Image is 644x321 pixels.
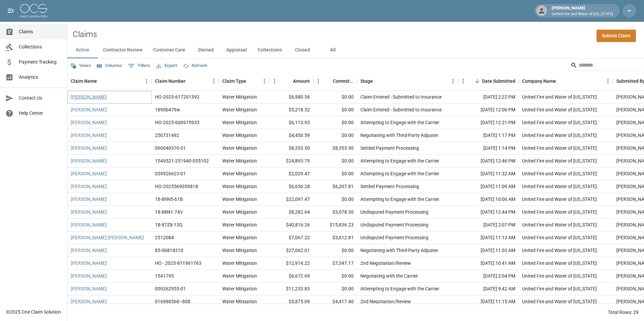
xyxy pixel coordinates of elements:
[373,76,382,86] button: Sort
[360,106,442,113] div: Claim Entered - Submitted to Insurance
[313,104,357,116] div: $0.00
[155,221,183,228] div: 18-87Z8-13Q
[360,157,439,164] div: Attempting to Engage with the Carrier
[71,221,107,228] a: [PERSON_NAME]
[6,309,61,315] div: © 2025 One Claim Solution
[522,234,597,241] div: United Fire and Water of Louisiana
[360,273,418,279] div: Negotiating with the Carrier
[71,106,107,113] a: [PERSON_NAME]
[269,219,313,231] div: $40,816.26
[549,5,616,17] div: [PERSON_NAME]
[519,72,613,91] div: Company Name
[458,180,519,193] div: [DATE] 11:09 AM
[222,157,257,164] div: Water Mitigation
[222,247,257,254] div: Water Mitigation
[71,132,107,139] a: [PERSON_NAME]
[552,11,613,17] p: United Fire and Water of [US_STATE]
[313,193,357,206] div: $0.00
[313,219,357,231] div: $15,836.23
[71,196,107,203] a: [PERSON_NAME]
[71,260,107,266] a: [PERSON_NAME]
[458,142,519,155] div: [DATE] 1:14 PM
[19,95,62,102] span: Contact Us
[522,196,597,203] div: United Fire and Water of Louisiana
[191,42,221,58] button: Denied
[141,76,152,86] button: Menu
[67,42,98,58] button: Active
[458,193,519,206] div: [DATE] 10:06 AM
[287,42,318,58] button: Closed
[522,247,597,254] div: United Fire and Water of Louisiana
[608,309,639,316] div: Total Rows: 29
[155,61,179,71] button: Export
[360,72,373,91] div: Stage
[522,209,597,215] div: United Fire and Water of Louisiana
[313,180,357,193] div: $6,207.81
[19,74,62,81] span: Analytics
[222,170,257,177] div: Water Mitigation
[181,61,209,71] button: Refresh
[67,42,644,58] div: dynamic tabs
[71,145,107,151] a: [PERSON_NAME]
[155,119,199,126] div: HO-2025-600975935
[67,72,152,91] div: Claim Name
[458,257,519,270] div: [DATE] 10:41 AM
[458,219,519,231] div: [DATE] 2:07 PM
[458,91,519,104] div: [DATE] 2:22 PM
[522,260,597,266] div: United Fire and Water of Louisiana
[269,295,313,308] div: $5,875.09
[246,76,256,86] button: Sort
[4,4,18,17] button: open drawer
[71,157,107,164] a: [PERSON_NAME]
[71,234,144,241] a: [PERSON_NAME] [PERSON_NAME]
[269,104,313,116] div: $5,218.52
[269,155,313,168] div: $24,893.79
[458,155,519,168] div: [DATE] 12:46 PM
[318,42,348,58] button: All
[71,94,107,100] a: [PERSON_NAME]
[522,273,597,279] div: United Fire and Water of Louisiana
[597,30,636,42] a: Submit Claim
[269,193,313,206] div: $22,097.47
[222,94,257,100] div: Water Mitigation
[522,221,597,228] div: United Fire and Water of Louisiana
[152,72,219,91] div: Claim Number
[522,285,597,292] div: United Fire and Water of Louisiana
[458,231,519,244] div: [DATE] 11:13 AM
[323,76,333,86] button: Sort
[269,231,313,244] div: $7,067.22
[71,72,97,91] div: Claim Name
[155,247,183,254] div: 85-00814210
[222,285,257,292] div: Water Mitigation
[522,119,597,126] div: United Fire and Water of Louisiana
[222,298,257,305] div: Water Mitigation
[313,257,357,270] div: $7,347.17
[155,183,198,190] div: HO-2025569059818
[458,283,519,295] div: [DATE] 9:42 AM
[360,196,439,203] div: Attempting to Engage with the Carrier
[313,270,357,283] div: $0.00
[269,180,313,193] div: $6,656.28
[522,170,597,177] div: United Fire and Water of Louisiana
[155,285,186,292] div: 059262955-01
[71,170,107,177] a: [PERSON_NAME]
[71,285,107,292] a: [PERSON_NAME]
[20,4,47,17] img: ocs-logo-white-transparent.png
[293,72,310,91] div: Amount
[313,76,323,86] button: Menu
[522,298,597,305] div: United Fire and Water of Louisiana
[269,91,313,104] div: $6,980.56
[360,298,411,305] div: 2nd Negotiation/Review
[269,129,313,142] div: $4,450.59
[360,221,428,228] div: Undisputed Payment Processing
[222,183,257,190] div: Water Mitigation
[313,116,357,129] div: $0.00
[269,206,313,219] div: $8,282.64
[186,76,195,86] button: Sort
[222,209,257,215] div: Water Mitigation
[71,247,107,254] a: [PERSON_NAME]
[448,76,458,86] button: Menu
[522,72,556,91] div: Company Name
[95,61,124,71] button: Select columns
[269,72,313,91] div: Amount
